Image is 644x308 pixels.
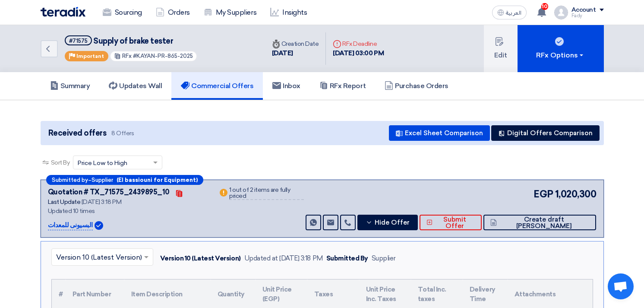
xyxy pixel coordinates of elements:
[534,187,553,201] span: EGP
[263,72,310,100] a: Inbox
[263,3,314,22] a: Insights
[171,72,263,100] a: Commercial Offers
[333,39,384,48] div: RFx Deadline
[483,215,597,230] button: Create draft [PERSON_NAME]
[310,72,375,100] a: RFx Report
[76,53,104,59] span: Important
[608,273,634,299] div: Open chat
[319,82,366,90] h5: RFx Report
[357,215,418,230] button: Hide Offer
[499,216,590,229] span: Create draft [PERSON_NAME]
[65,35,198,46] h5: Supply of brake tester
[518,25,604,72] button: RFx Options
[111,129,134,137] span: 8 Offers
[93,36,173,46] span: Supply of brake tester
[506,10,521,16] span: العربية
[272,82,300,90] h5: Inbox
[555,187,597,201] span: 1,020,300
[181,82,253,90] h5: Commercial Offers
[82,198,121,206] span: [DATE] 3:18 PM
[109,82,162,90] h5: Updates Wall
[133,53,193,59] span: #KAYAN-PR-865-2025
[333,48,384,58] div: [DATE] 03:00 PM
[41,72,100,100] a: Summary
[372,254,396,264] div: Supplier
[492,6,527,19] button: العربية
[326,254,368,264] div: Submitted By
[375,219,410,226] span: Hide Offer
[571,13,604,18] div: Fady
[48,127,107,139] span: Received offers
[272,39,319,48] div: Creation Date
[69,38,88,44] div: #71575
[197,3,263,22] a: My Suppliers
[229,187,304,200] div: 1 out of 2 items are fully priced
[50,82,90,90] h5: Summary
[389,125,490,141] button: Excel Sheet Comparison
[99,72,171,100] a: Updates Wall
[41,7,85,17] img: Teradix logo
[375,72,458,100] a: Purchase Orders
[149,3,197,22] a: Orders
[52,177,88,183] span: Submitted by
[571,6,596,14] div: Account
[272,48,319,58] div: [DATE]
[491,125,600,141] button: Digital Offers Comparison
[96,3,149,22] a: Sourcing
[435,216,475,229] span: Submit Offer
[78,159,127,168] span: Price Low to High
[122,53,132,59] span: RFx
[46,175,203,185] div: –
[420,215,482,230] button: Submit Offer
[117,177,198,183] b: (El bassiouni for Equipment)
[48,220,93,231] p: البسيونى للمعدات
[244,254,323,264] div: Updated at [DATE] 3:18 PM
[92,177,113,183] span: Supplier
[48,198,81,206] span: Last Update
[541,3,548,10] span: 10
[554,6,568,19] img: profile_test.png
[385,82,448,90] h5: Purchase Orders
[95,221,103,230] img: Verified Account
[484,25,518,72] button: Edit
[51,158,70,167] span: Sort By
[48,206,208,216] div: Updated 10 times
[160,254,241,264] div: Version 10 (Latest Version)
[536,50,585,60] div: RFx Options
[48,187,170,197] div: Quotation # TX_71575_2439895_10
